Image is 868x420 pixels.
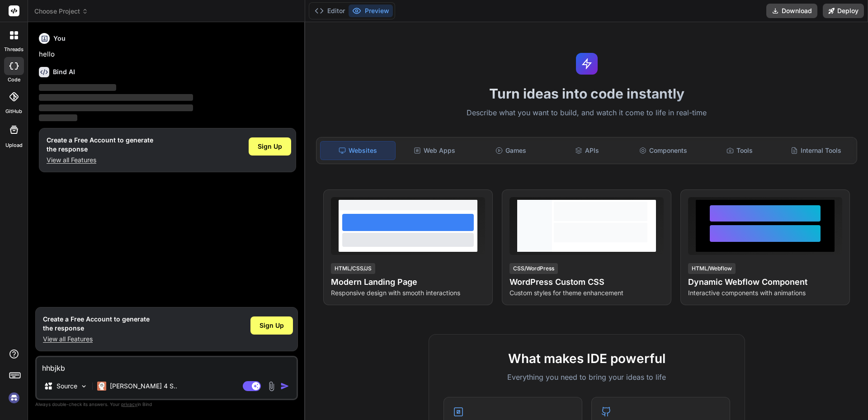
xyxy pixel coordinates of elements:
[311,107,863,119] p: Describe what you want to build, and watch it come to life in real-time
[43,335,150,344] p: View all Features
[280,382,289,391] img: icon
[5,142,23,149] label: Upload
[443,349,730,368] h2: What makes IDE powerful
[47,136,153,154] h1: Create a Free Account to generate the response
[320,141,396,160] div: Websites
[35,400,298,409] p: Always double-check its answers. Your in Bind
[509,276,664,288] h4: WordPress Custom CSS
[766,4,817,18] button: Download
[688,263,736,274] div: HTML/Webflow
[39,104,193,111] span: ‌
[688,288,842,297] p: Interactive components with animations
[688,276,842,288] h4: Dynamic Webflow Component
[4,46,24,53] label: threads
[259,321,284,330] span: Sign Up
[331,276,485,288] h4: Modern Landing Page
[311,85,863,102] h1: Turn ideas into code instantly
[443,372,730,382] p: Everything you need to bring your ideas to life
[110,382,177,391] p: [PERSON_NAME] 4 S..
[39,94,193,101] span: ‌
[53,67,75,76] h6: Bind AI
[37,357,297,373] textarea: hhbjk
[121,401,137,407] span: privacy
[703,141,777,160] div: Tools
[5,108,22,115] label: GitHub
[8,76,20,84] label: code
[509,263,558,274] div: CSS/WordPress
[97,382,106,391] img: Claude 4 Sonnet
[39,84,116,91] span: ‌
[397,141,472,160] div: Web Apps
[778,141,853,160] div: Internal Tools
[266,381,277,392] img: attachment
[550,141,624,160] div: APIs
[331,288,485,297] p: Responsive design with smooth interactions
[349,5,393,17] button: Preview
[34,7,88,16] span: Choose Project
[509,288,664,297] p: Custom styles for theme enhancement
[626,141,701,160] div: Components
[80,382,88,390] img: Pick Models
[53,34,66,43] h6: You
[57,382,77,391] p: Source
[47,156,153,165] p: View all Features
[258,142,282,151] span: Sign Up
[43,315,150,333] h1: Create a Free Account to generate the response
[823,4,864,18] button: Deploy
[39,114,77,121] span: ‌
[39,49,296,60] p: hello
[6,390,22,406] img: signin
[474,141,548,160] div: Games
[331,263,375,274] div: HTML/CSS/JS
[311,5,349,17] button: Editor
